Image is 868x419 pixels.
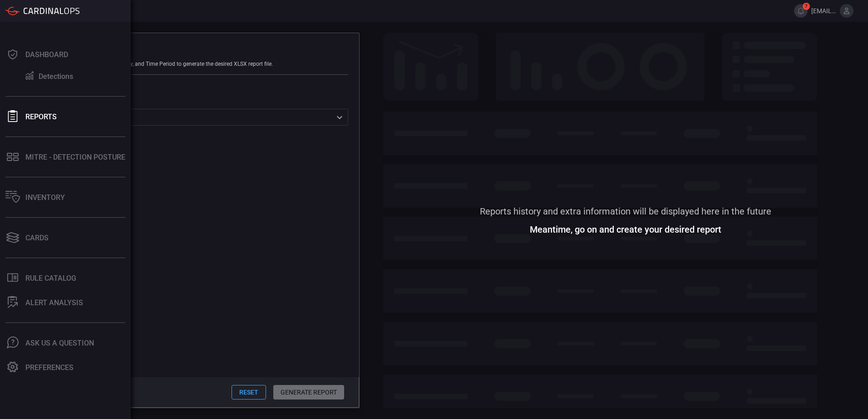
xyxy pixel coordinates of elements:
div: Reports [25,112,57,121]
div: Select Report type, Report Category, and Time Period to generate the desired XLSX report file. [48,61,348,67]
div: MITRE - Detection Posture [25,153,125,161]
button: 7 [794,4,808,18]
span: [EMAIL_ADDRESS][DOMAIN_NAME] [811,7,836,15]
div: Report Type [48,97,348,104]
div: Generate Report [48,44,348,54]
div: Inventory [25,193,65,202]
div: Ask Us A Question [25,339,94,347]
div: Preferences [25,363,74,372]
div: Detections [39,72,73,81]
div: Rule Catalog [25,274,76,283]
div: ALERT ANALYSIS [25,298,83,307]
div: Cards [25,234,49,242]
button: Reset [232,385,266,400]
span: 7 [803,3,810,10]
div: Meantime, go on and create your desired report [530,226,721,233]
div: Reports history and extra information will be displayed here in the future [480,208,771,215]
div: Dashboard [25,50,68,59]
